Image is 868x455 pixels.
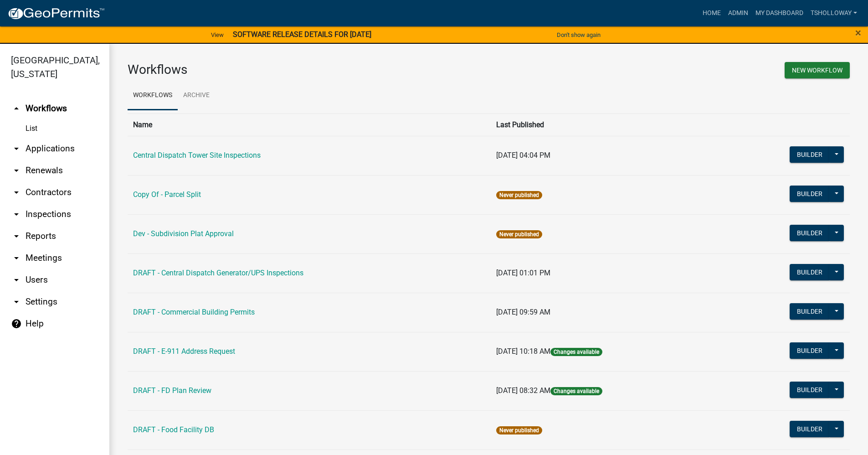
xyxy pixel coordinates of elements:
a: DRAFT - Food Facility DB [133,425,214,434]
button: Builder [790,146,830,163]
strong: SOFTWARE RELEASE DETAILS FOR [DATE] [233,30,371,39]
th: Last Published [491,114,720,136]
a: Admin [724,5,752,22]
a: View [207,27,227,42]
i: arrow_drop_down [11,143,22,154]
i: arrow_drop_down [11,296,22,307]
i: help [11,318,22,329]
button: Builder [790,342,830,359]
h3: Workflows [128,62,482,78]
span: Changes available [550,387,602,395]
button: Builder [790,421,830,437]
span: Changes available [550,348,602,356]
i: arrow_drop_down [11,253,22,264]
a: DRAFT - FD Plan Review [133,386,211,395]
a: My Dashboard [752,5,807,22]
a: Home [699,5,724,22]
a: DRAFT - Central Dispatch Generator/UPS Inspections [133,269,303,277]
button: Builder [790,225,830,241]
span: Never published [496,230,542,238]
a: DRAFT - Commercial Building Permits [133,308,255,316]
i: arrow_drop_down [11,274,22,285]
span: [DATE] 01:01 PM [496,269,550,277]
span: × [855,26,861,39]
span: [DATE] 04:04 PM [496,151,550,160]
a: Archive [178,81,215,110]
a: Central Dispatch Tower Site Inspections [133,151,261,160]
button: Builder [790,303,830,320]
button: Close [855,27,861,38]
i: arrow_drop_down [11,165,22,176]
button: Builder [790,186,830,202]
button: Don't show again [553,27,604,42]
span: [DATE] 09:59 AM [496,308,550,316]
th: Name [128,114,491,136]
span: Never published [496,426,542,434]
i: arrow_drop_down [11,187,22,198]
button: Builder [790,382,830,398]
button: New Workflow [785,62,850,78]
span: [DATE] 10:18 AM [496,347,550,356]
a: tsholloway [807,5,861,22]
button: Builder [790,264,830,280]
a: Dev - Subdivision Plat Approval [133,229,234,238]
a: Workflows [128,81,178,110]
span: Never published [496,191,542,199]
i: arrow_drop_down [11,209,22,220]
a: Copy Of - Parcel Split [133,190,201,199]
i: arrow_drop_down [11,231,22,242]
i: arrow_drop_up [11,103,22,114]
a: DRAFT - E-911 Address Request [133,347,235,356]
span: [DATE] 08:32 AM [496,386,550,395]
